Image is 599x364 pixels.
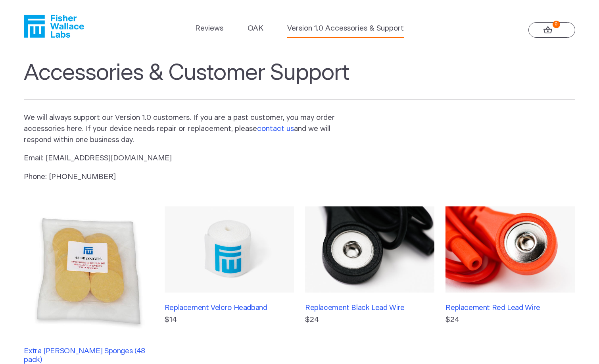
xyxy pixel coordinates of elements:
[445,314,575,325] p: $24
[305,304,434,312] h3: Replacement Black Lead Wire
[165,206,294,293] img: Replacement Velcro Headband
[165,304,294,312] h3: Replacement Velcro Headband
[24,60,575,100] h1: Accessories & Customer Support
[165,314,294,325] p: $14
[195,23,223,34] a: Reviews
[24,153,347,164] p: Email: [EMAIL_ADDRESS][DOMAIN_NAME]
[445,304,575,312] h3: Replacement Red Lead Wire
[248,23,263,34] a: OAK
[257,125,294,133] a: contact us
[24,112,347,146] p: We will always support our Version 1.0 customers. If you are a past customer, you may order acces...
[24,206,153,336] img: Extra Fisher Wallace Sponges (48 pack)
[305,206,434,293] img: Replacement Black Lead Wire
[305,314,434,325] p: $24
[445,206,575,293] img: Replacement Red Lead Wire
[24,15,84,38] a: Fisher Wallace
[528,22,575,38] a: 0
[24,171,347,183] p: Phone: [PHONE_NUMBER]
[287,23,404,34] a: Version 1.0 Accessories & Support
[553,21,560,28] strong: 0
